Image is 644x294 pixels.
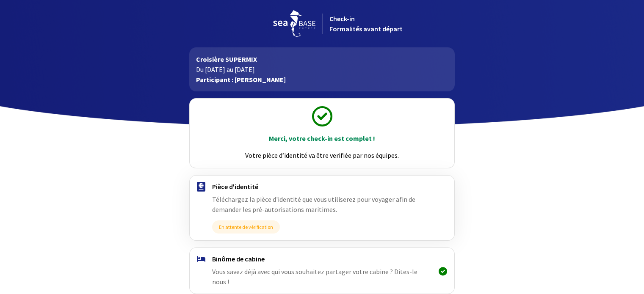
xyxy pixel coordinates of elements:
img: logo_seabase.svg [273,10,315,37]
h4: Pièce d'identité [212,182,432,191]
p: Participant : [PERSON_NAME] [196,74,448,85]
img: passport.svg [197,182,205,192]
p: Merci, votre check-in est complet ! [197,133,447,143]
p: Du [DATE] au [DATE] [196,64,448,74]
p: Croisière SUPERMIX [196,54,448,64]
span: Téléchargez la pièce d'identité que vous utiliserez pour voyager afin de demander les pré-autoris... [212,195,415,214]
img: binome.svg [197,256,205,262]
span: Vous savez déjà avec qui vous souhaitez partager votre cabine ? Dites-le nous ! [212,267,417,286]
p: Votre pièce d’identité va être verifiée par nos équipes. [197,150,447,160]
span: En attente de vérification [212,220,280,234]
h4: Binôme de cabine [212,255,432,263]
span: Check-in Formalités avant départ [329,14,403,33]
